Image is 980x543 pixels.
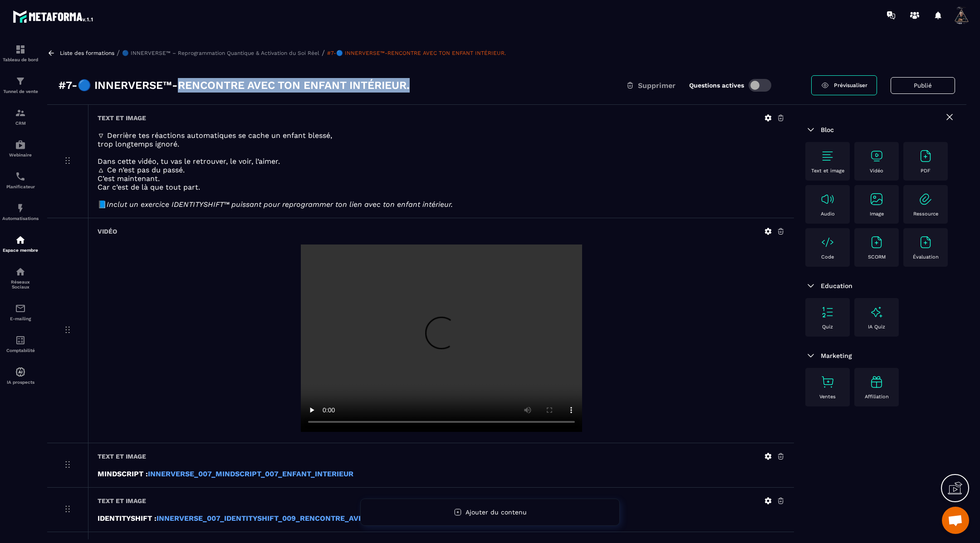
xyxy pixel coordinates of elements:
[821,352,852,359] span: Marketing
[117,49,120,57] span: /
[98,131,785,140] p: 🜄 Derrière tes réactions automatiques se cache un enfant blessé,
[805,280,816,291] img: arrow-down
[107,200,453,209] em: Inclut un exercice IDENTITYSHIFT™ puissant pour reprogrammer ton lien avec ton enfant intérieur.
[869,375,884,389] img: text-image
[869,305,884,319] img: text-image
[322,49,325,57] span: /
[811,75,877,95] a: Prévisualiser
[820,375,835,389] img: text-image no-wra
[821,282,853,289] span: Education
[98,200,785,209] p: 📘
[2,279,39,289] p: Réseaux Sociaux
[15,266,26,277] img: social-network
[15,139,26,150] img: automations
[15,335,26,346] img: accountant
[98,140,785,148] p: trop longtemps ignoré.
[2,380,39,385] p: IA prospects
[465,509,527,516] span: Ajouter du contenu
[868,324,885,330] p: IA Quiz
[327,50,506,56] a: #7-🔵 INNERVERSE™-RENCONTRE AVEC TON ENFANT INTÉRIEUR.
[15,235,26,245] img: automations
[2,132,39,164] a: automationsautomationsWebinaire
[60,50,114,56] a: Liste des formations
[870,211,884,217] p: Image
[59,78,410,93] h3: #7-🔵 INNERVERSE™-RENCONTRE AVEC TON ENFANT INTÉRIEUR.
[820,192,835,206] img: text-image no-wra
[819,394,836,400] p: Ventes
[942,507,969,534] a: Ouvrir le chat
[2,228,39,259] a: automationsautomationsEspace membre
[15,303,26,314] img: email
[2,121,39,126] p: CRM
[2,184,39,189] p: Planificateur
[2,216,39,221] p: Automatisations
[98,157,785,166] p: Dans cette vidéo, tu vas le retrouver, le voir, l’aimer.
[2,37,39,69] a: formationformationTableau de bord
[15,367,26,377] img: automations
[913,211,938,217] p: Ressource
[918,149,933,163] img: text-image no-wra
[2,296,39,328] a: emailemailE-mailing
[869,149,884,163] img: text-image no-wra
[913,254,939,260] p: Évaluation
[2,57,39,62] p: Tableau de bord
[98,497,146,504] h6: Text et image
[15,171,26,182] img: scheduler
[98,228,117,235] h6: Vidéo
[98,183,785,191] p: Car c’est de là que tout part.
[918,235,933,249] img: text-image no-wra
[689,82,744,89] label: Questions actives
[2,152,39,157] p: Webinaire
[2,196,39,228] a: automationsautomationsAutomatisations
[821,126,834,133] span: Bloc
[869,235,884,249] img: text-image no-wra
[2,259,39,296] a: social-networksocial-networkRéseaux Sociaux
[2,248,39,253] p: Espace membre
[122,50,319,56] a: 🔵 INNERVERSE™ – Reprogrammation Quantique & Activation du Soi Réel
[865,394,889,400] p: Affiliation
[2,348,39,353] p: Comptabilité
[821,254,834,260] p: Code
[98,114,146,122] h6: Text et image
[2,69,39,101] a: formationformationTunnel de vente
[2,328,39,360] a: accountantaccountantComptabilité
[811,168,844,174] p: Text et image
[869,192,884,206] img: text-image no-wra
[157,514,462,523] a: INNERVERSE_007_IDENTITYSHIFT_009_RENCONTRE_AVEC_TON_ENFANT_INTERIEUR
[805,350,816,361] img: arrow-down
[638,81,676,90] span: Supprimer
[15,108,26,118] img: formation
[891,77,955,94] button: Publié
[805,124,816,135] img: arrow-down
[98,514,157,523] strong: IDENTITYSHIFT :
[921,168,931,174] p: PDF
[98,174,785,183] p: C’est maintenant.
[98,470,148,478] strong: MINDSCRIPT :
[98,453,146,460] h6: Text et image
[834,82,867,88] span: Prévisualiser
[820,149,835,163] img: text-image no-wra
[15,44,26,55] img: formation
[870,168,883,174] p: Vidéo
[820,235,835,249] img: text-image no-wra
[2,316,39,321] p: E-mailing
[13,8,94,24] img: logo
[868,254,886,260] p: SCORM
[820,305,835,319] img: text-image no-wra
[98,166,785,174] p: 🜂 Ce n’est pas du passé.
[15,76,26,87] img: formation
[2,164,39,196] a: schedulerschedulerPlanificateur
[2,101,39,132] a: formationformationCRM
[918,192,933,206] img: text-image no-wra
[15,203,26,214] img: automations
[822,324,833,330] p: Quiz
[821,211,835,217] p: Audio
[2,89,39,94] p: Tunnel de vente
[148,470,353,478] a: INNERVERSE_007_MINDSCRIPT_007_ENFANT_INTERIEUR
